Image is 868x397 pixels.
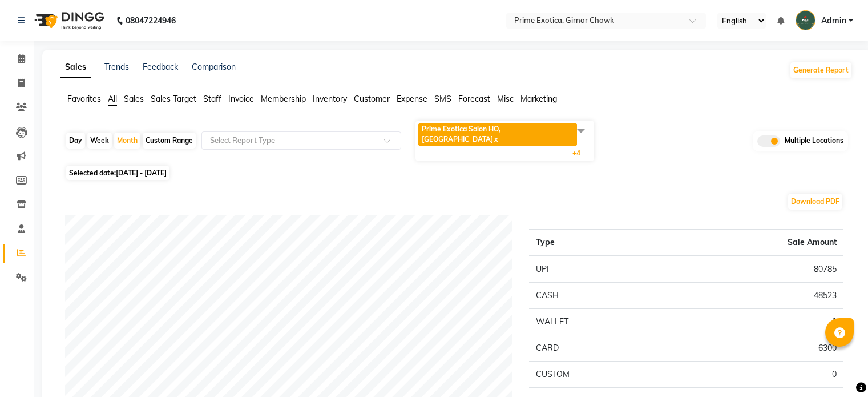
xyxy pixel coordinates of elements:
span: Expense [397,94,427,104]
td: CASH [529,282,664,308]
span: Prime Exotica Salon HO, [GEOGRAPHIC_DATA] [422,125,500,143]
span: All [108,94,117,104]
a: x [493,135,498,143]
span: Sales Target [151,94,196,104]
img: Admin [796,10,815,30]
b: 08047224946 [126,5,176,37]
span: Sales [124,94,144,104]
button: Generate Report [790,62,851,78]
span: Marketing [520,94,557,104]
td: 0 [664,308,843,335]
span: Invoice [228,94,254,104]
span: Favorites [67,94,101,104]
span: Misc [497,94,514,104]
td: 6300 [664,335,843,361]
a: Feedback [143,62,178,72]
a: Comparison [192,62,236,72]
td: UPI [529,256,664,283]
span: +4 [572,149,589,157]
span: Membership [261,94,306,104]
img: logo [29,5,107,37]
span: Admin [821,15,846,27]
td: 0 [664,361,843,387]
td: CARD [529,335,664,361]
th: Type [529,229,664,256]
a: Trends [104,62,129,72]
span: Customer [354,94,390,104]
td: 48523 [664,282,843,308]
td: CUSTOM [529,361,664,387]
span: Inventory [313,94,347,104]
th: Sale Amount [664,229,843,256]
span: SMS [434,94,451,104]
div: Custom Range [143,133,196,149]
button: Download PDF [788,194,842,210]
a: Sales [60,57,91,78]
td: WALLET [529,308,664,335]
div: Week [87,133,112,149]
span: Selected date: [66,166,169,180]
span: Multiple Locations [785,135,843,147]
span: [DATE] - [DATE] [116,169,167,177]
iframe: chat widget [820,351,857,386]
span: Staff [203,94,221,104]
td: 80785 [664,256,843,283]
div: Month [114,133,140,149]
div: Day [66,133,85,149]
span: Forecast [458,94,490,104]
